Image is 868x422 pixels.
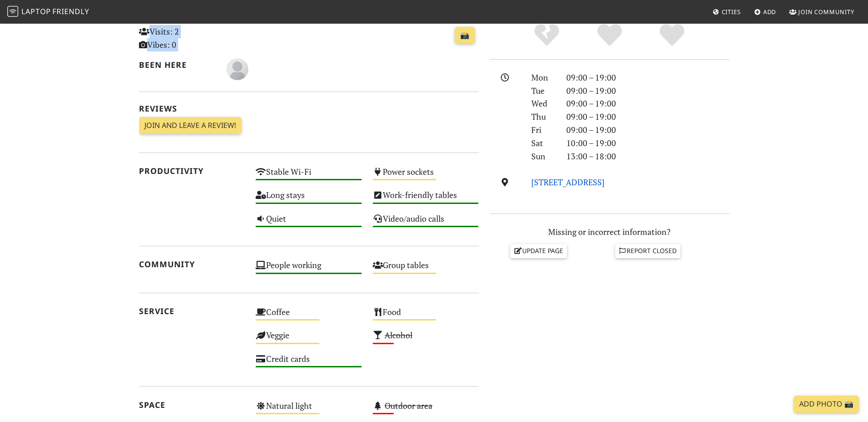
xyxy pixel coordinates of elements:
[561,150,735,163] div: 13:00 – 18:00
[139,259,245,269] h2: Community
[367,188,484,211] div: Work-friendly tables
[561,123,735,137] div: 09:00 – 19:00
[139,25,245,51] p: Visits: 2 Vibes: 0
[385,330,412,341] s: Alcohol
[367,211,484,234] div: Video/audio calls
[250,258,367,281] div: People working
[561,97,735,110] div: 09:00 – 19:00
[250,188,367,211] div: Long stays
[250,398,367,422] div: Natural light
[515,23,578,48] div: No
[139,117,241,134] a: Join and leave a review!
[709,4,745,20] a: Cities
[561,71,735,84] div: 09:00 – 19:00
[367,305,484,328] div: Food
[250,305,367,328] div: Coffee
[139,306,245,316] h2: Service
[385,400,432,411] s: Outdoor area
[561,84,735,97] div: 09:00 – 19:00
[21,6,51,16] span: Laptop
[139,166,245,176] h2: Productivity
[798,8,854,16] span: Join Community
[250,164,367,188] div: Stable Wi-Fi
[615,244,681,258] a: Report closed
[578,23,641,48] div: Yes
[526,110,560,123] div: Thu
[250,351,367,375] div: Credit cards
[750,4,780,20] a: Add
[526,71,560,84] div: Mon
[367,258,484,281] div: Group tables
[250,328,367,351] div: Veggie
[526,137,560,150] div: Sat
[455,27,475,44] a: 📸
[139,104,479,113] h2: Reviews
[526,97,560,110] div: Wed
[561,137,735,150] div: 10:00 – 19:00
[250,211,367,234] div: Quiet
[52,6,89,16] span: Friendly
[7,6,18,17] img: LaptopFriendly
[139,60,216,70] h2: Been here
[367,164,484,188] div: Power sockets
[561,110,735,123] div: 09:00 – 19:00
[526,123,560,137] div: Fri
[786,4,858,20] a: Join Community
[722,8,741,16] span: Cities
[763,8,776,16] span: Add
[531,177,605,188] a: [STREET_ADDRESS]
[226,58,248,80] img: blank-535327c66bd565773addf3077783bbfce4b00ec00e9fd257753287c682c7fa38.png
[526,84,560,97] div: Tue
[641,23,704,48] div: Definitely!
[139,400,245,410] h2: Space
[510,244,567,258] a: Update page
[7,4,89,20] a: LaptopFriendly LaptopFriendly
[490,225,729,239] p: Missing or incorrect information?
[794,396,859,413] a: Add Photo 📸
[226,63,248,74] span: Diogo Ferreira
[526,150,560,163] div: Sun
